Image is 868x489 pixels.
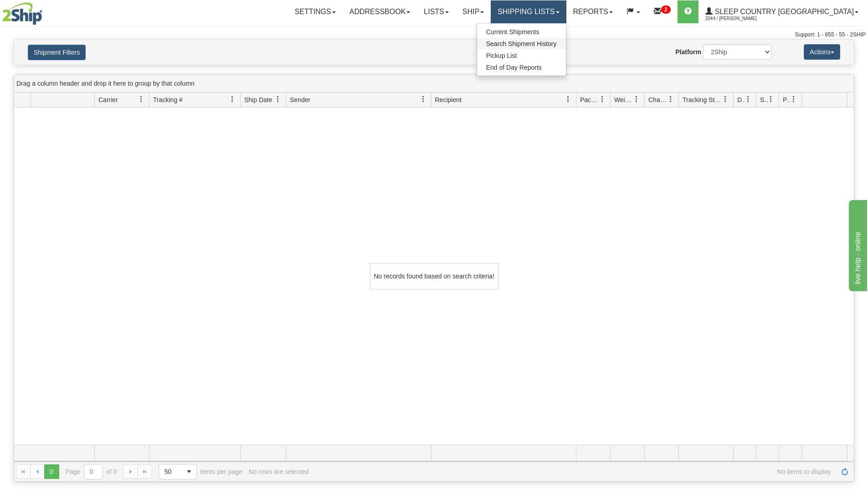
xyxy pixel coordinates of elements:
span: Tracking Status [683,95,722,104]
a: Recipient filter column settings [560,92,576,107]
button: Actions [804,44,840,60]
a: Current Shipments [477,26,566,38]
a: Charge filter column settings [663,92,678,107]
a: End of Day Reports [477,62,566,73]
a: Shipment Issues filter column settings [763,92,779,107]
span: Ship Date [244,95,272,104]
span: Delivery Status [737,95,745,104]
span: Charge [648,95,668,104]
a: Settings [288,0,343,23]
span: Pickup Status [783,95,791,104]
a: Weight filter column settings [629,92,644,107]
span: Page sizes drop down [159,464,197,479]
span: Page of 0 [66,464,117,479]
a: Sender filter column settings [416,92,431,107]
span: Page 0 [44,464,59,479]
span: Sender [290,95,310,104]
button: Shipment Filters [28,45,86,60]
label: Platform [675,47,701,57]
a: Search Shipment History [477,38,566,50]
span: Recipient [435,95,462,104]
span: 2044 / [PERSON_NAME] [705,14,774,23]
a: Tracking # filter column settings [225,92,240,107]
span: Packages [580,95,599,104]
span: Tracking # [153,95,183,104]
span: Shipment Issues [760,95,768,104]
a: Delivery Status filter column settings [740,92,756,107]
a: Pickup List [477,50,566,62]
span: Search Shipment History [486,40,557,47]
span: select [182,464,196,479]
iframe: chat widget [847,198,867,291]
a: 2 [647,0,678,23]
a: Sleep Country [GEOGRAPHIC_DATA] 2044 / [PERSON_NAME] [699,0,865,23]
span: No items to display [315,468,831,475]
sup: 2 [661,5,671,14]
a: Packages filter column settings [595,92,610,107]
div: No records found based on search criteria! [370,263,498,289]
img: logo2044.jpg [2,2,42,25]
span: 50 [164,467,176,476]
span: items per page [159,464,242,479]
a: Lists [417,0,455,23]
div: live help - online [7,5,84,16]
div: grid grouping header [14,75,854,93]
span: Sleep Country [GEOGRAPHIC_DATA] [713,8,854,15]
a: Ship Date filter column settings [270,92,286,107]
a: Carrier filter column settings [134,92,149,107]
a: Ship [456,0,491,23]
a: Shipping lists [491,0,566,23]
div: No rows are selected [249,468,309,475]
span: Current Shipments [486,28,539,36]
span: Weight [614,95,633,104]
a: Tracking Status filter column settings [718,92,733,107]
div: Support: 1 - 855 - 55 - 2SHIP [2,31,866,39]
span: Pickup List [486,52,517,59]
a: Reports [566,0,620,23]
span: Carrier [98,95,118,104]
a: Pickup Status filter column settings [786,92,801,107]
span: End of Day Reports [486,64,542,71]
a: Addressbook [343,0,417,23]
a: Refresh [837,464,852,479]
